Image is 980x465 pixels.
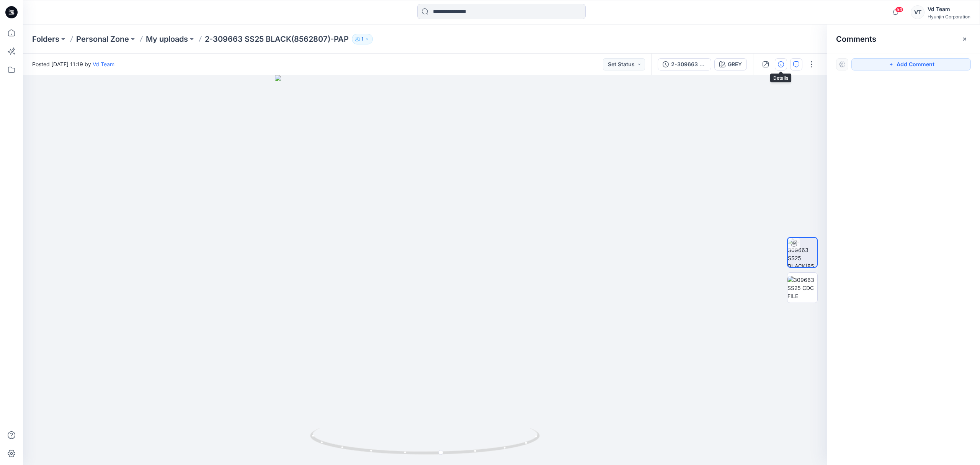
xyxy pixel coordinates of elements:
[928,14,970,20] div: Hyunjin Corporation
[895,7,903,13] span: 54
[352,34,373,44] button: 1
[775,58,787,70] button: Details
[787,276,817,300] img: 309663 SS25 CDC FILE
[76,34,129,44] a: Personal Zone
[851,58,971,70] button: Add Comment
[671,60,706,69] div: 2-309663 SS25 BLACK(8562807)-PAP
[911,5,924,19] div: VT
[361,35,363,43] p: 1
[836,34,876,44] h2: Comments
[32,60,114,68] span: Posted [DATE] 11:19 by
[928,5,970,14] div: Vd Team
[728,60,742,69] div: GREY
[146,34,188,44] a: My uploads
[714,58,747,70] button: GREY
[205,34,349,44] p: 2-309663 SS25 BLACK(8562807)-PAP
[32,34,59,44] a: Folders
[93,61,114,67] a: Vd Team
[788,238,817,267] img: 2-309663 SS25 BLACK(8562807)-PAP
[658,58,711,70] button: 2-309663 SS25 BLACK(8562807)-PAP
